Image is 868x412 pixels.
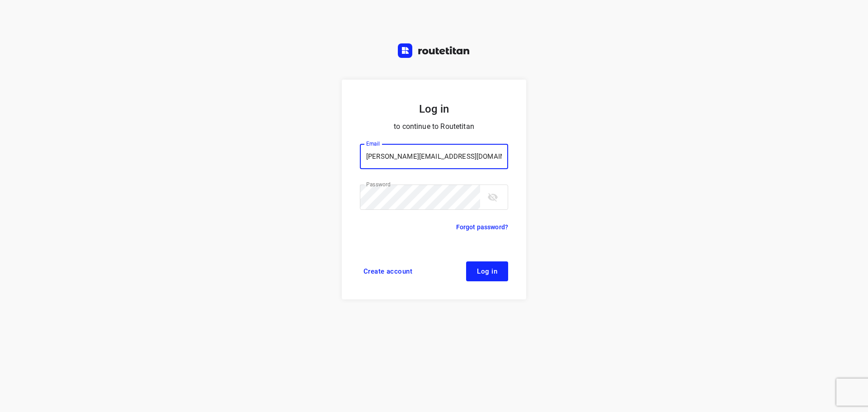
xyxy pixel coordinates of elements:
p: to continue to Routetitan [360,120,508,133]
button: Log in [466,261,508,281]
button: toggle password visibility [484,188,502,206]
span: Log in [477,268,497,275]
h5: Log in [360,101,508,117]
a: Forgot password? [456,222,508,232]
a: Routetitan [398,43,470,60]
a: Create account [360,261,416,281]
img: Routetitan [398,43,470,58]
span: Create account [363,268,412,275]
